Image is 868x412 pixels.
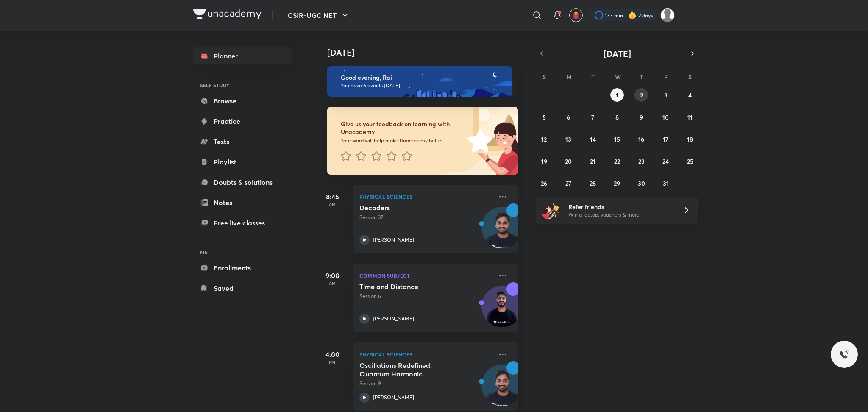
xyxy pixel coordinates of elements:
button: October 17, 2025 [659,132,673,146]
button: October 31, 2025 [659,176,673,190]
abbr: October 29, 2025 [614,179,620,187]
button: October 2, 2025 [634,88,648,102]
button: October 14, 2025 [586,132,600,146]
abbr: October 16, 2025 [638,135,644,143]
img: ttu [839,349,849,359]
button: October 13, 2025 [562,132,575,146]
abbr: Monday [566,73,571,81]
a: Tests [193,133,292,150]
a: Browse [193,92,292,109]
h5: 8:45 [315,192,349,202]
h5: 4:00 [315,349,349,359]
h6: Refer friends [568,202,673,211]
h5: Time and Distance [359,282,465,291]
img: Rai Haldar [660,8,675,22]
a: Practice [193,113,292,130]
a: Planner [193,47,292,64]
button: October 11, 2025 [683,110,697,124]
abbr: October 2, 2025 [640,91,643,99]
button: October 22, 2025 [610,154,624,168]
abbr: October 21, 2025 [590,157,595,165]
abbr: October 23, 2025 [638,157,645,165]
p: AM [315,281,349,286]
button: October 21, 2025 [586,154,600,168]
button: October 29, 2025 [610,176,624,190]
abbr: October 25, 2025 [687,157,693,165]
p: [PERSON_NAME] [373,394,414,401]
p: Your word will help make Unacademy better [341,137,465,144]
button: October 6, 2025 [562,110,575,124]
button: avatar [569,8,583,22]
button: October 19, 2025 [537,154,551,168]
button: October 16, 2025 [634,132,648,146]
abbr: October 14, 2025 [590,135,596,143]
abbr: October 18, 2025 [687,135,693,143]
h4: [DATE] [327,47,526,58]
button: October 1, 2025 [610,88,624,102]
abbr: Tuesday [591,73,595,81]
abbr: October 30, 2025 [638,179,645,187]
button: October 20, 2025 [562,154,575,168]
button: October 15, 2025 [610,132,624,146]
abbr: October 19, 2025 [541,157,547,165]
abbr: October 1, 2025 [616,91,618,99]
abbr: October 15, 2025 [614,135,620,143]
a: Doubts & solutions [193,174,292,191]
a: Notes [193,194,292,211]
button: [DATE] [548,47,687,59]
img: feedback_image [439,107,518,175]
p: PM [315,359,349,365]
img: evening [327,66,512,97]
p: Physical Sciences [359,192,492,202]
button: October 18, 2025 [683,132,697,146]
button: October 5, 2025 [537,110,551,124]
p: [PERSON_NAME] [373,236,414,244]
button: CSIR-UGC NET [283,7,355,24]
abbr: October 9, 2025 [640,113,643,121]
button: October 24, 2025 [659,154,673,168]
p: Session 9 [359,380,492,387]
abbr: October 28, 2025 [590,179,596,187]
p: Physical Sciences [359,349,492,359]
abbr: Saturday [688,73,692,81]
abbr: October 31, 2025 [663,179,669,187]
h5: 9:00 [315,270,349,281]
abbr: October 26, 2025 [541,179,547,187]
button: October 27, 2025 [562,176,575,190]
h6: Give us your feedback on learning with Unacademy [341,120,465,136]
abbr: October 10, 2025 [662,113,669,121]
abbr: Wednesday [615,73,621,81]
abbr: October 3, 2025 [664,91,668,99]
img: streak [628,11,637,19]
abbr: October 27, 2025 [565,179,571,187]
span: [DATE] [604,48,631,59]
h5: Oscillations Redefined: Quantum Harmonic Oscillator (Part 2) [359,361,465,378]
img: Company Logo [193,9,262,19]
button: October 26, 2025 [537,176,551,190]
button: October 8, 2025 [610,110,624,124]
h6: SELF STUDY [193,78,292,92]
button: October 9, 2025 [634,110,648,124]
button: October 23, 2025 [634,154,648,168]
abbr: October 5, 2025 [542,113,546,121]
button: October 10, 2025 [659,110,673,124]
a: Free live classes [193,214,292,231]
a: Playlist [193,153,292,170]
abbr: Friday [664,73,668,81]
p: [PERSON_NAME] [373,315,414,323]
a: Enrollments [193,259,292,276]
h6: ME [193,245,292,259]
p: Common Subject [359,270,492,281]
abbr: October 13, 2025 [565,135,571,143]
img: referral [542,202,559,219]
abbr: October 24, 2025 [662,157,669,165]
button: October 7, 2025 [586,110,600,124]
abbr: October 11, 2025 [687,113,693,121]
p: Win a laptop, vouchers & more [568,211,673,219]
abbr: October 6, 2025 [567,113,570,121]
abbr: October 22, 2025 [614,157,620,165]
button: October 30, 2025 [634,176,648,190]
abbr: October 7, 2025 [591,113,594,121]
button: October 25, 2025 [683,154,697,168]
abbr: October 17, 2025 [663,135,668,143]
